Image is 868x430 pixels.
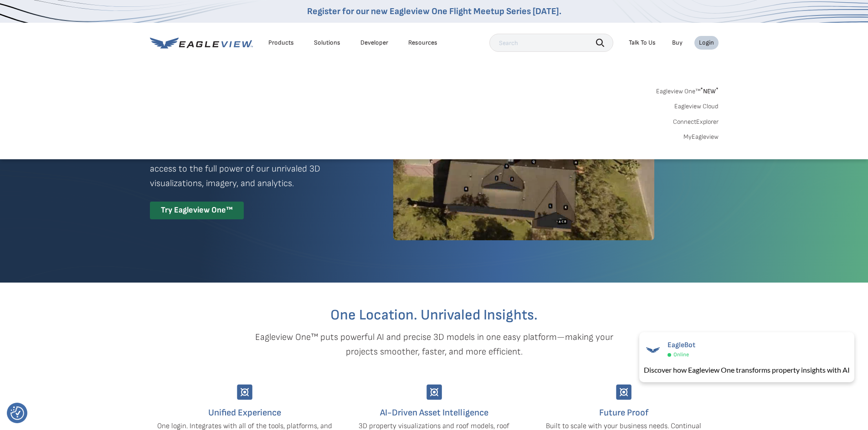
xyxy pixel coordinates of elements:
[150,147,360,191] p: A premium digital experience that provides seamless access to the full power of our unrivaled 3D ...
[10,406,24,420] button: Consent Preferences
[644,364,850,375] div: Discover how Eagleview One transforms property insights with AI
[360,39,388,47] a: Developer
[237,384,252,400] img: Group-9744.svg
[673,351,689,358] span: Online
[489,34,613,52] input: Search
[150,202,244,219] div: Try Eagleview One™
[668,341,695,349] span: EagleBot
[656,85,719,95] a: Eagleview One™*NEW*
[239,330,629,359] p: Eagleview One™ puts powerful AI and precise 3D models in one easy platform—making your projects s...
[268,39,294,47] div: Products
[674,102,719,111] a: Eagleview Cloud
[157,308,712,323] h2: One Location. Unrivaled Insights.
[699,39,714,47] div: Login
[314,39,340,47] div: Solutions
[157,405,333,420] h4: Unified Experience
[307,6,561,17] a: Register for our new Eagleview One Flight Meetup Series [DATE].
[10,406,24,420] img: Revisit consent button
[700,87,719,95] span: NEW
[408,39,437,47] div: Resources
[644,341,662,359] img: EagleBot
[616,384,632,400] img: Group-9744.svg
[346,405,522,420] h4: AI-Driven Asset Intelligence
[426,384,442,400] img: Group-9744.svg
[673,118,719,126] a: ConnectExplorer
[672,39,683,47] a: Buy
[629,39,656,47] div: Talk To Us
[683,133,719,141] a: MyEagleview
[536,405,712,420] h4: Future Proof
